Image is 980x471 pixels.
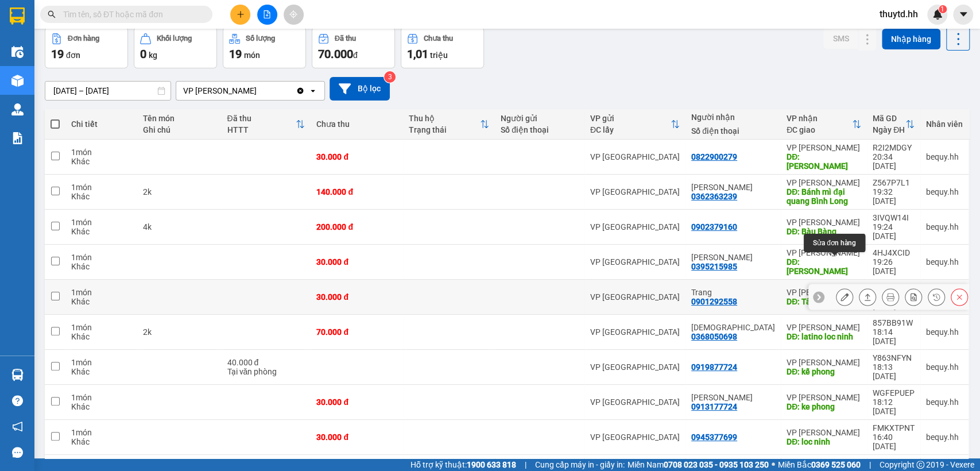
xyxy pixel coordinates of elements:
[71,253,131,262] div: 1 món
[691,332,737,341] div: 0368050698
[335,34,356,43] div: Đã thu
[873,257,915,276] div: 19:26 [DATE]
[940,5,944,13] span: 1
[691,393,775,402] div: Kế Phong
[71,367,131,376] div: Khác
[590,152,680,161] div: VP [GEOGRAPHIC_DATA]
[71,402,131,411] div: Khác
[873,114,905,123] div: Mã GD
[590,187,680,196] div: VP [GEOGRAPHIC_DATA]
[873,213,915,222] div: 3IVQW14I
[691,222,737,231] div: 0902379160
[11,75,24,87] img: warehouse-icon
[229,47,242,61] span: 19
[873,318,915,327] div: 857BB91W
[781,109,867,140] th: Toggle SortBy
[787,437,861,446] div: DĐ: loc ninh
[143,222,216,231] div: 4k
[316,222,397,231] div: 200.000 đ
[316,187,397,196] div: 140.000 đ
[71,262,131,271] div: Khác
[68,34,99,43] div: Đơn hàng
[590,327,680,337] div: VP [GEOGRAPHIC_DATA]
[230,5,250,25] button: plus
[221,109,311,140] th: Toggle SortBy
[787,178,861,187] div: VP [PERSON_NAME]
[312,27,395,68] button: Đã thu70.000đ
[183,85,257,96] div: VP [PERSON_NAME]
[787,125,852,134] div: ĐC giao
[289,10,297,18] span: aim
[66,51,80,60] span: đơn
[691,323,775,332] div: Latino
[787,323,861,332] div: VP [PERSON_NAME]
[873,222,915,241] div: 19:24 [DATE]
[590,397,680,407] div: VP [GEOGRAPHIC_DATA]
[691,192,737,201] div: 0362363239
[926,152,963,161] div: bequy.hh
[958,9,969,20] span: caret-down
[227,125,296,134] div: HTTT
[384,71,396,83] sup: 3
[787,257,861,276] div: DĐ: lộc hưng
[535,458,625,471] span: Cung cấp máy in - giấy in:
[353,51,358,60] span: đ
[590,362,680,372] div: VP [GEOGRAPHIC_DATA]
[401,27,484,68] button: Chưa thu1,01 triệu
[787,367,861,376] div: DĐ: kế phong
[953,5,973,25] button: caret-down
[71,358,131,367] div: 1 món
[873,178,915,187] div: Z567P7L1
[787,187,861,206] div: DĐ: Bánh mì đại quang Bình Long
[410,458,516,471] span: Hỗ trợ kỹ thuật:
[51,47,64,61] span: 19
[223,27,306,68] button: Số lượng19món
[590,125,671,134] div: ĐC lấy
[227,358,305,367] div: 40.000 đ
[11,103,24,115] img: warehouse-icon
[149,51,157,60] span: kg
[143,114,216,123] div: Tên món
[664,460,769,469] strong: 0708 023 035 - 0935 103 250
[45,27,128,68] button: Đơn hàng19đơn
[330,77,390,101] button: Bộ lọc
[590,222,680,231] div: VP [GEOGRAPHIC_DATA]
[787,358,861,367] div: VP [PERSON_NAME]
[932,9,943,20] img: icon-new-feature
[12,395,23,406] span: question-circle
[316,257,397,267] div: 30.000 đ
[584,109,685,140] th: Toggle SortBy
[926,222,963,231] div: bequy.hh
[318,47,353,61] span: 70.000
[11,46,24,58] img: warehouse-icon
[407,47,428,61] span: 1,01
[296,86,305,95] svg: Clear value
[836,288,853,306] div: Sửa đơn hàng
[926,397,963,407] div: bequy.hh
[316,292,397,302] div: 30.000 đ
[778,458,861,471] span: Miền Bắc
[71,183,131,192] div: 1 món
[430,51,448,60] span: triệu
[11,369,24,381] img: warehouse-icon
[71,192,131,201] div: Khác
[71,288,131,297] div: 1 món
[227,367,305,376] div: Tại văn phòng
[257,5,277,25] button: file-add
[926,433,963,442] div: bequy.hh
[143,125,216,134] div: Ghi chú
[873,327,915,346] div: 18:14 [DATE]
[873,143,915,152] div: R2I2MDGY
[45,82,171,100] input: Select a date range.
[787,393,861,402] div: VP [PERSON_NAME]
[263,10,271,18] span: file-add
[227,114,296,123] div: Đã thu
[873,125,905,134] div: Ngày ĐH
[71,323,131,332] div: 1 món
[691,288,775,297] div: Trang
[787,143,861,152] div: VP [PERSON_NAME]
[787,297,861,306] div: DĐ: Tân Khai
[71,428,131,437] div: 1 món
[71,437,131,446] div: Khác
[787,428,861,437] div: VP [PERSON_NAME]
